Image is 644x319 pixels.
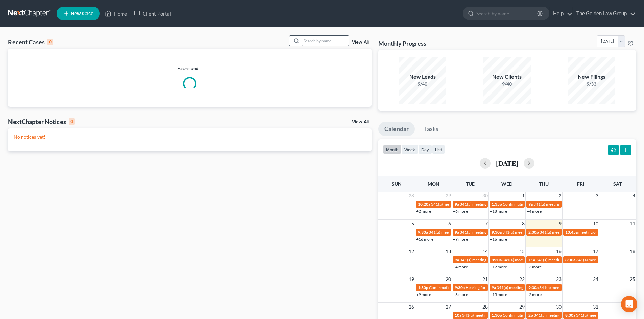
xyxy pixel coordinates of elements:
[455,313,461,318] span: 10a
[460,257,525,262] span: 341(a) meeting for [PERSON_NAME]
[565,230,578,235] span: 10:45a
[445,247,452,256] span: 13
[453,264,468,269] a: +4 more
[534,313,635,318] span: 341(a) meeting for [PERSON_NAME] & [PERSON_NAME]
[621,296,637,312] div: Open Intercom Messenger
[629,247,636,256] span: 18
[429,230,494,235] span: 341(a) meeting for [PERSON_NAME]
[492,230,502,235] span: 9:30a
[565,313,575,318] span: 8:30a
[528,285,539,290] span: 9:30a
[418,122,445,136] a: Tasks
[432,145,445,154] button: list
[528,257,535,262] span: 11a
[460,202,525,207] span: 341(a) meeting for [PERSON_NAME]
[482,275,488,283] span: 21
[378,39,426,47] h3: Monthly Progress
[528,230,539,235] span: 2:30p
[448,220,452,228] span: 6
[527,292,542,297] a: +2 more
[573,7,636,20] a: The Golden Law Group
[629,275,636,283] span: 25
[502,257,568,262] span: 341(a) meeting for [PERSON_NAME]
[445,192,452,200] span: 29
[490,209,507,214] a: +18 more
[14,134,366,140] p: No notices yet!
[302,36,349,46] input: Search by name...
[102,7,130,20] a: Home
[408,192,415,200] span: 28
[482,303,488,311] span: 28
[539,285,604,290] span: 341(a) meeting for [PERSON_NAME]
[455,285,465,290] span: 9:30a
[418,202,430,207] span: 10:20a
[483,81,531,87] div: 9/40
[8,117,75,126] div: NextChapter Notices
[519,303,525,311] span: 29
[539,181,549,187] span: Thu
[528,313,533,318] span: 2p
[555,303,562,311] span: 30
[455,202,459,207] span: 9a
[431,202,496,207] span: 341(a) meeting for [PERSON_NAME]
[521,220,525,228] span: 8
[492,285,496,290] span: 9a
[411,220,415,228] span: 5
[383,145,401,154] button: month
[595,192,599,200] span: 3
[519,247,525,256] span: 15
[399,81,446,87] div: 9/40
[555,275,562,283] span: 23
[496,160,518,167] h2: [DATE]
[490,264,507,269] a: +12 more
[536,257,637,262] span: 341(a) meeting for [PERSON_NAME] & [PERSON_NAME]
[483,73,531,81] div: New Clients
[418,285,428,290] span: 1:30p
[130,7,174,20] a: Client Portal
[71,11,93,16] span: New Case
[576,257,641,262] span: 341(a) meeting for [PERSON_NAME]
[568,81,615,87] div: 9/33
[445,275,452,283] span: 20
[418,145,432,154] button: day
[8,38,53,46] div: Recent Cases
[490,292,507,297] a: +15 more
[47,39,53,45] div: 0
[492,202,502,207] span: 1:35p
[399,73,446,81] div: New Leads
[401,145,418,154] button: week
[408,275,415,283] span: 19
[613,181,622,187] span: Sat
[476,7,538,20] input: Search by name...
[558,220,562,228] span: 9
[484,220,488,228] span: 7
[577,181,584,187] span: Fri
[352,40,369,45] a: View All
[462,313,527,318] span: 341(a) meeting for [PERSON_NAME]
[528,202,533,207] span: 9a
[503,202,580,207] span: Confirmation Hearing for [PERSON_NAME]
[550,7,572,20] a: Help
[408,303,415,311] span: 26
[482,247,488,256] span: 14
[592,220,599,228] span: 10
[527,209,542,214] a: +4 more
[352,119,369,124] a: View All
[502,230,568,235] span: 341(a) meeting for [PERSON_NAME]
[416,292,431,297] a: +9 more
[497,285,562,290] span: 341(a) meeting for [PERSON_NAME]
[466,285,551,290] span: Hearing for [PERSON_NAME] [PERSON_NAME]
[428,181,439,187] span: Mon
[416,237,433,242] a: +16 more
[8,65,372,72] p: Please wait...
[592,303,599,311] span: 31
[558,192,562,200] span: 2
[592,247,599,256] span: 17
[466,181,475,187] span: Tue
[555,247,562,256] span: 16
[416,209,431,214] a: +2 more
[69,118,75,125] div: 0
[492,257,502,262] span: 8:30a
[460,230,525,235] span: 341(a) meeting for [PERSON_NAME]
[503,313,615,318] span: Confirmation hearing for [PERSON_NAME] & [PERSON_NAME]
